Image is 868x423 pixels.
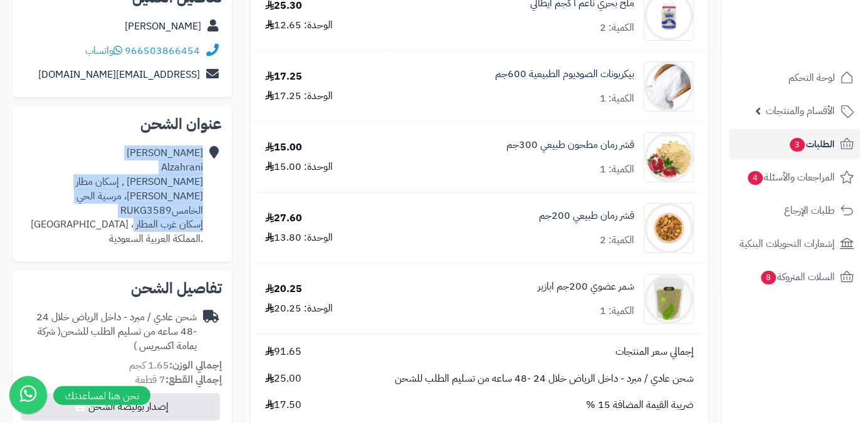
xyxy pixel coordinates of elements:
a: السلات المتروكة8 [729,262,860,292]
div: الوحدة: 13.80 [265,231,333,245]
strong: إجمالي القطع: [165,372,222,387]
button: إصدار بوليصة الشحن [21,393,220,420]
strong: إجمالي الوزن: [169,358,222,373]
span: إجمالي سعر المنتجات [615,345,694,359]
span: لوحة التحكم [788,69,835,86]
span: 17.50 [265,398,301,412]
a: شمر عضوي 200جم ابازير [538,279,634,294]
h2: تفاصيل الشحن [23,281,222,296]
div: [PERSON_NAME] Alzahrani [PERSON_NAME] , إسكان مطار [PERSON_NAME]، مرسية الحي الخامسRUKG3589 إسكان... [23,146,203,246]
span: الطلبات [788,135,835,153]
div: الوحدة: 15.00 [265,160,333,174]
span: 8 [761,271,776,285]
div: 17.25 [265,70,302,84]
img: logo-2.png [783,34,856,60]
span: طلبات الإرجاع [784,202,835,219]
div: الكمية: 2 [600,233,634,248]
div: 15.00 [265,140,302,155]
small: 7 قطعة [135,372,222,387]
img: 1753789331-%D8%B4%D9%85%D8%B1%20%D8%B9%D8%B6%D9%88%D9%8A%20%D8%A7%D8%A8%D8%A7%D8%B2%D9%8A%D8%B120... [644,274,693,324]
a: طلبات الإرجاع [729,196,860,226]
a: الطلبات3 [729,129,860,159]
a: واتساب [85,43,122,58]
div: الوحدة: 17.25 [265,89,333,103]
div: الوحدة: 12.65 [265,18,333,33]
a: لوحة التحكم [729,63,860,93]
span: 25.00 [265,372,301,386]
img: 1723464082-%D8%A8%D9%8A%D9%83%D8%B1%D8%A8%D9%88%D9%86%D8%A7%D8%AA%20%D8%A7%D9%84%D8%B5%D9%88%D8%A... [644,61,693,112]
div: 20.25 [265,282,302,296]
span: 91.65 [265,345,301,359]
a: قشر رمان طبيعي 200جم [539,209,634,223]
span: 4 [748,171,763,185]
a: قشر رمان مطحون طبيعي 300جم [506,138,634,152]
a: [PERSON_NAME] [125,19,201,34]
span: السلات المتروكة [760,268,835,286]
a: المراجعات والأسئلة4 [729,162,860,192]
h2: عنوان الشحن [23,117,222,132]
span: شحن عادي / مبرد - داخل الرياض خلال 24 -48 ساعه من تسليم الطلب للشحن [395,372,694,386]
a: 966503866454 [125,43,200,58]
div: 27.60 [265,211,302,226]
span: ( شركة يمامة اكسبريس ) [38,324,197,353]
div: الكمية: 1 [600,91,634,106]
div: الوحدة: 20.25 [265,301,333,316]
img: 1742947449-%D9%82%D8%B4%D8%B1%20%D8%B1%D9%85%D8%A7%D9%86%20%D9%85%D8%B7%D8%AD%D9%88%D9%86-90x90.png [644,132,693,182]
a: بيكربونات الصوديوم الطبيعية 600جم [495,67,634,81]
div: شحن عادي / مبرد - داخل الرياض خلال 24 -48 ساعه من تسليم الطلب للشحن [23,310,197,353]
img: 1742947840-%D9%82%D8%B4%D8%B1%20%D8%A7%D9%84%D8%B1%D9%85%D8%A7%D9%86-90x90.png [644,203,693,253]
div: الكمية: 2 [600,21,634,35]
span: 3 [790,138,805,152]
div: الكمية: 1 [600,304,634,318]
span: إشعارات التحويلات البنكية [740,235,835,253]
span: الأقسام والمنتجات [766,102,835,120]
span: المراجعات والأسئلة [746,169,835,186]
div: الكمية: 1 [600,162,634,177]
a: [EMAIL_ADDRESS][DOMAIN_NAME] [38,67,200,82]
a: إشعارات التحويلات البنكية [729,229,860,259]
span: ضريبة القيمة المضافة 15 % [586,398,694,412]
small: 1.65 كجم [129,358,222,373]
